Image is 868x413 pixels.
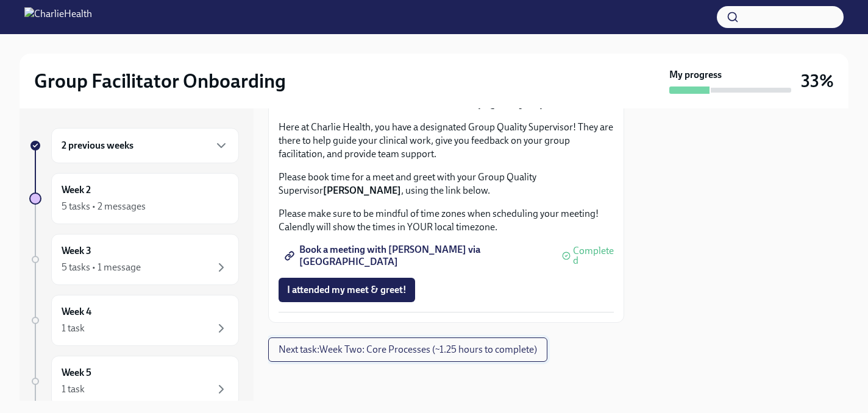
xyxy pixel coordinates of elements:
[323,185,401,196] strong: [PERSON_NAME]
[62,383,85,396] div: 1 task
[62,261,141,274] div: 5 tasks • 1 message
[29,173,239,224] a: Week 25 tasks • 2 messages
[29,234,239,285] a: Week 35 tasks • 1 message
[801,70,834,92] h3: 33%
[279,207,614,234] p: Please make sure to be mindful of time zones when scheduling your meeting! Calendly will show the...
[51,128,239,163] div: 2 previous weeks
[287,284,407,296] span: I attended my meet & greet!
[279,121,614,161] p: Here at Charlie Health, you have a designated Group Quality Supervisor! They are there to help gu...
[279,244,557,268] a: Book a meeting with [PERSON_NAME] via [GEOGRAPHIC_DATA]
[279,344,537,356] span: Next task : Week Two: Core Processes (~1.25 hours to complete)
[669,68,722,82] strong: My progress
[62,183,91,197] h6: Week 2
[62,244,91,258] h6: Week 3
[24,7,92,27] img: CharlieHealth
[62,305,91,319] h6: Week 4
[62,366,91,379] h6: Week 5
[279,171,614,197] p: Please book time for a meet and greet with your Group Quality Supervisor , using the link below.
[573,246,614,266] span: Completed
[279,278,415,302] button: I attended my meet & greet!
[29,356,239,407] a: Week 51 task
[62,139,133,152] h6: 2 previous weeks
[268,337,547,362] button: Next task:Week Two: Core Processes (~1.25 hours to complete)
[29,295,239,346] a: Week 41 task
[62,200,146,213] div: 5 tasks • 2 messages
[34,69,286,93] h2: Group Facilitator Onboarding
[62,322,85,335] div: 1 task
[287,250,549,262] span: Book a meeting with [PERSON_NAME] via [GEOGRAPHIC_DATA]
